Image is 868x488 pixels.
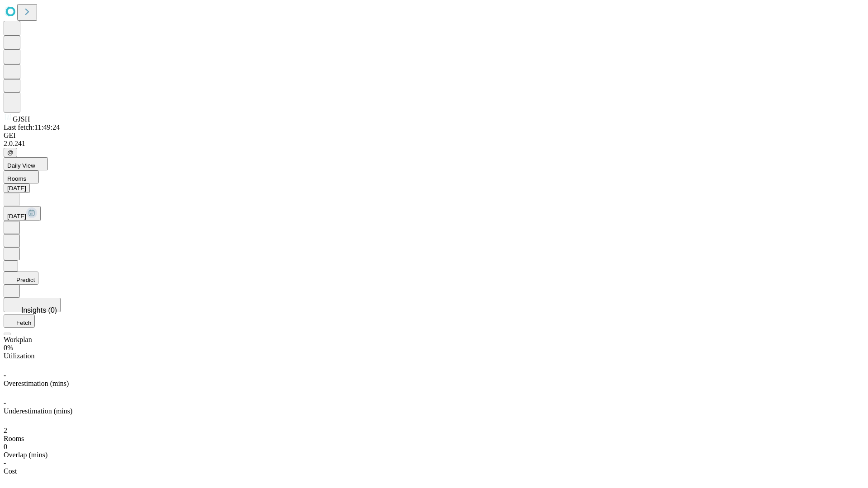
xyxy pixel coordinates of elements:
[4,336,32,343] span: Workplan
[4,123,60,131] span: Last fetch: 11:49:24
[4,206,41,221] button: [DATE]
[4,131,864,140] div: GEI
[4,451,47,459] span: Overlap (mins)
[7,149,14,156] span: @
[4,183,30,193] button: [DATE]
[4,467,17,475] span: Cost
[4,170,39,183] button: Rooms
[4,344,13,352] span: 0%
[4,427,7,434] span: 2
[4,399,6,407] span: -
[4,314,35,328] button: Fetch
[7,175,26,182] span: Rooms
[4,298,61,312] button: Insights (0)
[4,459,6,467] span: -
[21,306,57,314] span: Insights (0)
[4,352,34,360] span: Utilization
[4,407,72,415] span: Underestimation (mins)
[7,213,26,220] span: [DATE]
[4,380,69,387] span: Overestimation (mins)
[4,371,6,379] span: -
[7,162,35,169] span: Daily View
[4,157,48,170] button: Daily View
[4,272,38,285] button: Predict
[4,140,864,148] div: 2.0.241
[4,435,24,442] span: Rooms
[4,148,17,157] button: @
[4,443,7,450] span: 0
[13,115,30,123] span: GJSH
